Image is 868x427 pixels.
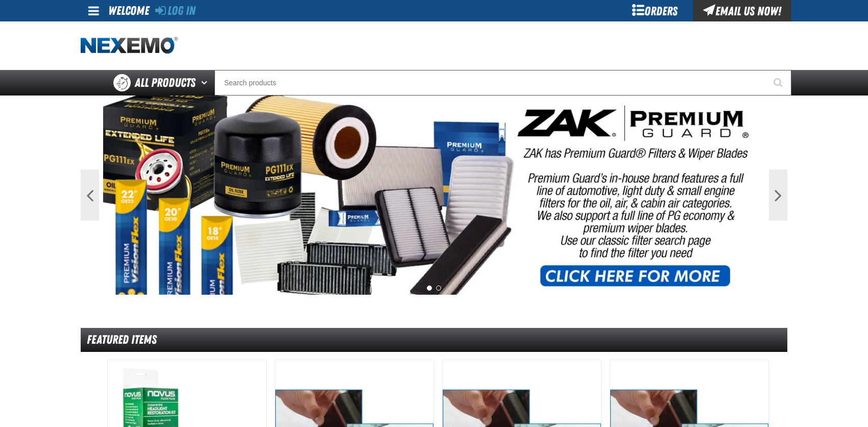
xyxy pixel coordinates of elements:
img: Nexemo logo [81,37,178,55]
img: PG Filters & Wipers [103,96,765,295]
input: Search [214,70,791,96]
button: Next [769,170,787,221]
button: 2 of 2 [436,286,441,291]
a: Log In [155,4,196,18]
button: Previous [81,170,99,221]
button: Start Searching [766,70,791,96]
span: All Products [135,74,196,92]
div: Featured Items [81,328,787,352]
button: Open All Products pages [198,70,214,96]
button: 1 of 2 [427,286,432,291]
